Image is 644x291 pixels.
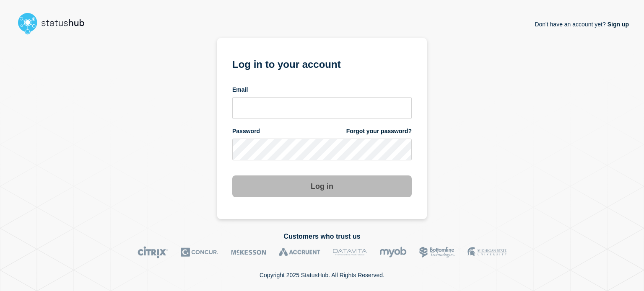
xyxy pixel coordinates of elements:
img: MSU logo [467,246,506,258]
img: Concur logo [181,246,218,258]
img: StatusHub logo [15,10,95,37]
img: Citrix logo [138,246,168,258]
span: Email [232,86,248,94]
img: myob logo [379,246,407,258]
img: Bottomline logo [419,246,455,258]
a: Sign up [606,21,629,28]
button: Log in [232,175,412,197]
img: Accruent logo [279,246,320,258]
span: Password [232,127,260,135]
input: email input [232,97,412,119]
h2: Customers who trust us [15,233,629,240]
p: Copyright 2025 StatusHub. All Rights Reserved. [260,272,384,278]
p: Don't have an account yet? [535,14,629,34]
h1: Log in to your account [232,56,412,71]
img: DataVita logo [333,246,367,258]
a: Forgot your password? [346,127,412,135]
input: password input [232,139,412,160]
img: McKesson logo [231,246,266,258]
